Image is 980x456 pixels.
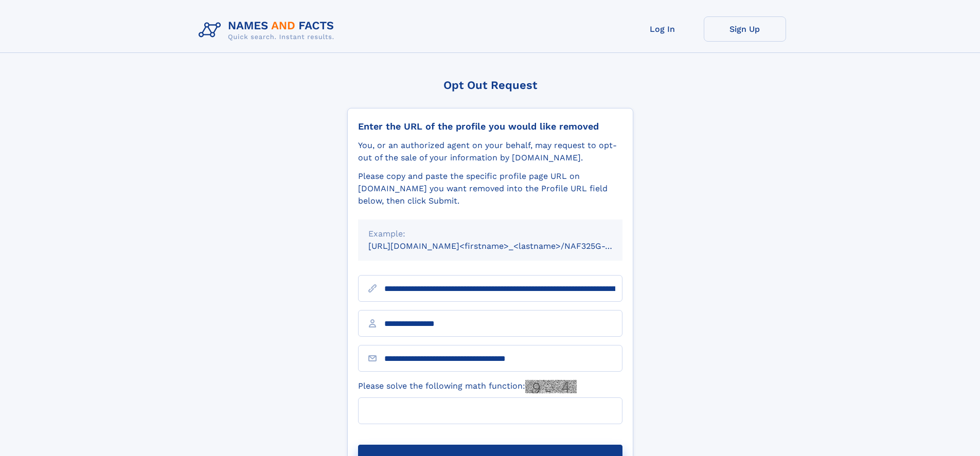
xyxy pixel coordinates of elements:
[194,16,343,44] img: Logo Names and Facts
[621,16,704,42] a: Log In
[358,139,622,164] div: You, or an authorized agent on your behalf, may request to opt-out of the sale of your informatio...
[358,121,622,132] div: Enter the URL of the profile you would like removed
[347,79,633,92] div: Opt Out Request
[358,380,577,393] label: Please solve the following math function:
[704,16,786,42] a: Sign Up
[368,228,612,240] div: Example:
[368,241,642,251] small: [URL][DOMAIN_NAME]<firstname>_<lastname>/NAF325G-xxxxxxxx
[358,170,622,207] div: Please copy and paste the specific profile page URL on [DOMAIN_NAME] you want removed into the Pr...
